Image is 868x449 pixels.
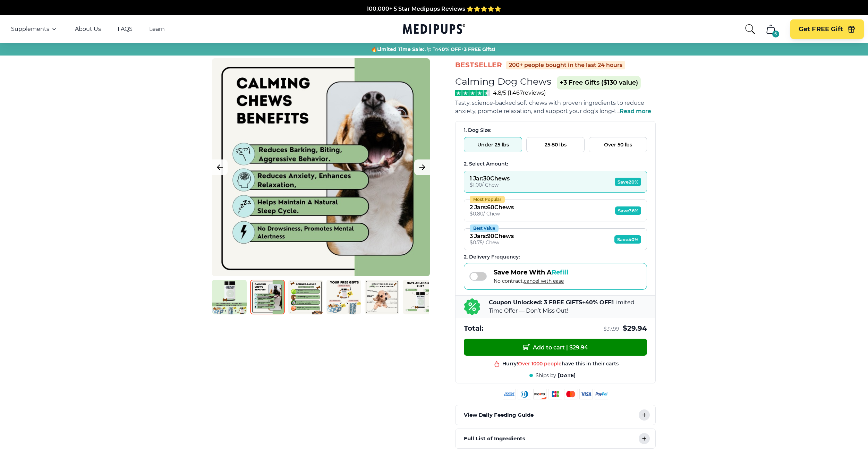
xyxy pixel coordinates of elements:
[557,76,641,90] span: +3 Free Gifts ($130 value)
[464,137,522,152] button: Under 25 lbs
[799,25,843,33] span: Get FREE Gift
[470,182,510,188] div: $ 1.00 / Chew
[790,19,864,39] button: Get FREE Gift
[523,344,588,351] span: Add to cart | $ 29.94
[493,90,546,96] span: 4.8/5 ( 1,467 reviews)
[506,61,625,69] div: 200+ people bought in the last 24 hours
[326,280,361,314] img: Calming Dog Chews | Natural Dog Supplements
[489,298,647,315] p: + Limited Time Offer — Don’t Miss Out!
[75,26,101,33] a: About Us
[503,389,608,399] img: payment methods
[744,24,756,35] button: search
[455,76,551,87] h1: Calming Dog Chews
[470,225,499,232] div: Best Value
[552,269,568,276] span: Refill
[118,26,133,33] a: FAQS
[212,280,247,314] img: Calming Dog Chews | Natural Dog Supplements
[529,364,592,371] div: in this shop
[763,21,779,37] button: cart
[558,372,576,379] span: [DATE]
[371,46,495,53] span: 🔥 Up To +
[319,9,550,16] span: Made In The [GEOGRAPHIC_DATA] from domestic & globally sourced ingredients
[470,196,505,203] div: Most Popular
[464,339,647,356] button: Add to cart | $29.94
[464,411,534,419] p: View Daily Feeding Guide
[470,233,514,239] div: 3 Jars : 90 Chews
[464,228,647,250] button: Best Value3 Jars:90Chews$0.75/ ChewSave40%
[614,235,641,244] span: Save 40%
[585,299,613,306] b: 40% OFF!
[489,299,582,306] b: Coupon Unlocked: 3 FREE GIFTS
[455,60,502,70] span: BestSeller
[464,161,647,167] div: 2. Select Amount:
[604,326,619,332] span: $ 37.99
[470,175,510,182] div: 1 Jar : 30 Chews
[250,280,285,314] img: Calming Dog Chews | Natural Dog Supplements
[149,26,165,33] a: Learn
[403,23,465,37] a: Medipups
[494,269,568,276] span: Save More With A
[502,356,619,363] div: Hurry! have this in their carts
[455,100,644,106] span: Tasty, science-backed soft chews with proven ingredients to reduce
[470,204,514,211] div: 2 Jars : 60 Chews
[615,206,641,215] span: Save 36%
[464,200,647,221] button: Most Popular2 Jars:60Chews$0.80/ ChewSave36%
[529,364,562,371] span: Best product
[464,324,483,333] span: Total:
[526,137,585,152] button: 25-50 lbs
[403,280,437,314] img: Calming Dog Chews | Natural Dog Supplements
[11,25,58,33] button: Supplements
[772,31,779,37] div: 6
[615,178,641,186] span: Save 20%
[620,108,651,115] span: Read more
[11,26,49,33] span: Supplements
[288,280,323,314] img: Calming Dog Chews | Natural Dog Supplements
[212,160,228,175] button: Previous Image
[494,278,568,284] span: No contract,
[464,434,525,443] p: Full List of Ingredients
[455,108,616,115] span: anxiety, promote relaxation, and support your dog’s long-t
[470,239,514,246] div: $ 0.75 / Chew
[518,356,562,362] span: Over 1000 people
[524,278,564,284] span: cancel with ease
[464,127,647,134] div: 1. Dog Size:
[455,90,490,96] img: Stars - 4.8
[464,171,647,193] button: 1 Jar:30Chews$1.00/ ChewSave20%
[414,160,430,175] button: Next Image
[367,1,501,8] span: 100,000+ 5 Star Medipups Reviews ⭐️⭐️⭐️⭐️⭐️
[623,324,647,333] span: $ 29.94
[616,108,651,115] span: ...
[589,137,647,152] button: Over 50 lbs
[365,280,399,314] img: Calming Dog Chews | Natural Dog Supplements
[470,211,514,217] div: $ 0.80 / Chew
[464,254,520,260] span: 2 . Delivery Frequency:
[536,372,556,379] span: Ships by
